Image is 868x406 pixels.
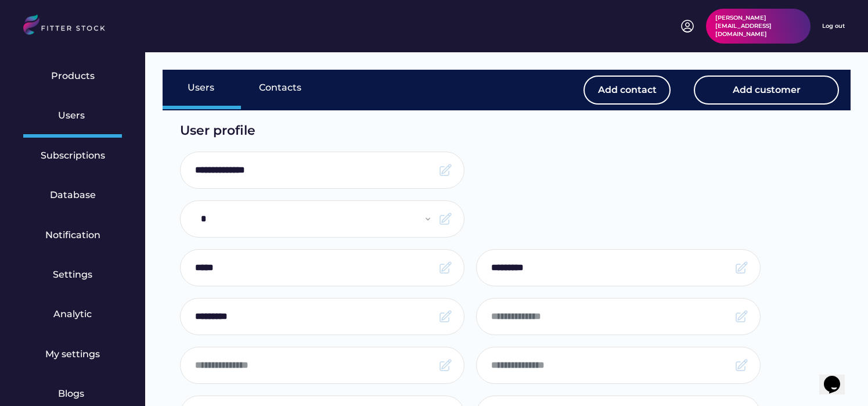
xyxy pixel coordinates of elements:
[58,109,87,122] div: Users
[819,360,856,394] iframe: chat widget
[53,308,92,321] div: Analytic
[694,76,839,105] button: Add customer
[734,261,748,275] img: Frame.svg
[734,310,748,324] img: Frame.svg
[180,122,734,140] div: User profile
[438,212,452,226] img: Frame.svg
[188,81,217,94] div: Users
[58,387,87,400] div: Blogs
[438,310,452,324] img: Frame.svg
[715,14,801,38] div: [PERSON_NAME][EMAIL_ADDRESS][DOMAIN_NAME]
[584,76,671,105] button: Add contact
[438,261,452,275] img: Frame.svg
[438,163,452,177] img: Frame.svg
[41,149,105,162] div: Subscriptions
[51,70,95,82] div: Products
[734,358,748,372] img: Frame.svg
[259,81,301,94] div: Contacts
[680,19,694,33] img: profile-circle.svg
[45,229,100,242] div: Notification
[438,358,452,372] img: Frame.svg
[53,268,92,281] div: Settings
[50,189,96,202] div: Database
[23,15,115,38] img: LOGO.svg
[822,22,845,30] div: Log out
[45,348,100,361] div: My settings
